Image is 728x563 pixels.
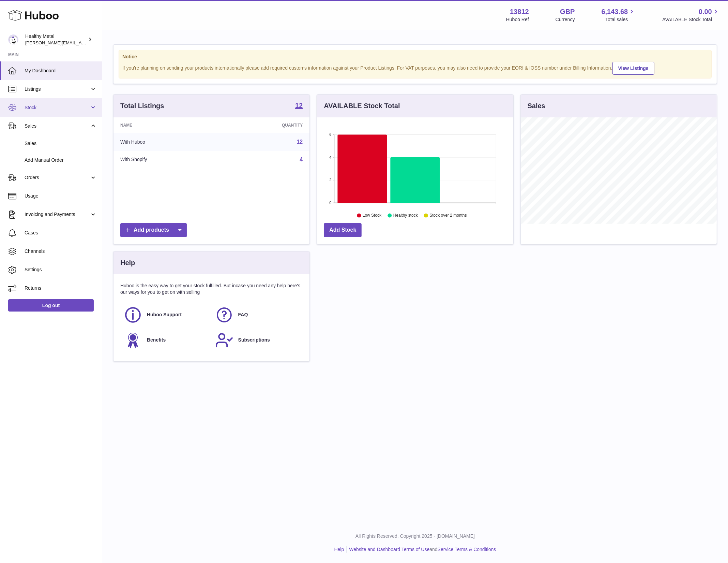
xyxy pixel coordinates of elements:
span: Listings [25,86,90,92]
span: Sales [25,123,90,129]
th: Quantity [219,117,309,133]
span: Orders [25,174,90,181]
a: Website and Dashboard Terms of Use [349,547,429,552]
strong: Notice [122,54,708,60]
span: Total sales [605,16,636,23]
text: 2 [330,178,332,182]
a: Service Terms & Conditions [438,547,496,552]
a: FAQ [215,306,300,324]
span: Add Manual Order [25,157,97,163]
div: Currency [556,16,575,23]
text: 0 [330,201,332,205]
span: Stock [25,104,90,111]
span: FAQ [238,312,248,318]
a: Huboo Support [124,306,208,324]
div: Huboo Ref [506,16,529,23]
p: All Rights Reserved. Copyright 2025 - [DOMAIN_NAME] [108,533,723,539]
div: If you're planning on sending your products internationally please add required customs informati... [122,61,708,75]
span: AVAILABLE Stock Total [662,16,720,23]
a: Subscriptions [215,331,300,349]
a: Log out [8,299,94,312]
strong: GBP [560,7,575,16]
a: 6,143.68 Total sales [602,7,636,23]
strong: 12 [295,102,303,109]
span: Settings [25,266,97,273]
span: Usage [25,193,97,199]
text: 6 [330,132,332,136]
img: jose@healthy-metal.com [8,34,18,45]
text: Healthy stock [393,213,418,218]
a: Add Stock [324,223,362,237]
span: 0.00 [699,7,712,16]
a: Add products [120,223,187,237]
p: Huboo is the easy way to get your stock fulfilled. But incase you need any help here's our ways f... [120,283,303,295]
h3: Sales [528,101,545,111]
a: View Listings [612,62,654,75]
span: [PERSON_NAME][EMAIL_ADDRESS][DOMAIN_NAME] [25,40,137,45]
strong: 13812 [510,7,529,16]
span: Sales [25,140,97,147]
span: Benefits [147,337,166,343]
h3: AVAILABLE Stock Total [324,101,400,111]
a: 0.00 AVAILABLE Stock Total [662,7,720,23]
div: Healthy Metal [25,33,87,46]
text: Low Stock [363,213,382,218]
a: 12 [297,139,303,145]
a: 4 [300,157,303,162]
span: Channels [25,248,97,255]
a: Help [334,547,344,552]
a: Benefits [124,331,208,349]
th: Name [113,117,219,133]
span: Cases [25,230,97,236]
span: My Dashboard [25,68,97,74]
span: Returns [25,285,97,291]
text: Stock over 2 months [430,213,467,218]
span: Huboo Support [147,312,182,318]
span: Subscriptions [238,337,270,343]
li: and [347,546,496,553]
td: With Huboo [113,133,219,151]
td: With Shopify [113,151,219,169]
span: Invoicing and Payments [25,211,90,218]
a: 12 [295,102,303,110]
h3: Total Listings [120,101,164,111]
text: 4 [330,155,332,159]
h3: Help [120,258,135,268]
span: 6,143.68 [602,7,628,16]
